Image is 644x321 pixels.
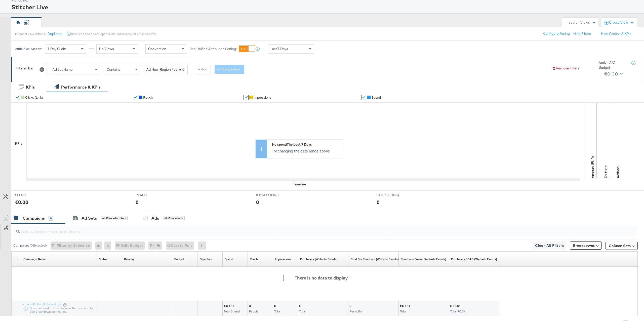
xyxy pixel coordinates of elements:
[350,257,399,261] div: Cost Per Purchase (Website Events)
[535,243,564,249] span: Clear All Filters
[256,198,259,206] div: 0
[272,142,341,147] div: No spend The Last 7 Days
[15,193,53,197] span: SPEND
[133,95,138,100] a: ✔
[124,257,135,261] div: Delivery
[199,257,212,261] a: Your campaign's objective.
[23,257,46,261] a: Your campaign name.
[15,32,46,36] div: Personal View Actions:
[82,215,97,221] div: Ad Sets
[143,96,153,99] span: Reach
[609,20,634,25] div: Create View
[13,243,47,248] div: Campaigns ( 0 Selected)
[11,3,638,11] div: Stitcher Live
[350,257,399,261] a: The average cost for each purchase tracked by your Custom Audience pixel on your website after pe...
[606,242,638,250] button: Column Sets
[275,257,291,261] a: The number of times your ad was served. On mobile apps an ad is counted as served the first time ...
[371,96,381,99] span: Spend
[20,224,579,234] input: Search Campaigns by Name, ID or Objective
[300,257,338,261] a: The number of times a purchase was made tracked by your Custom Audience pixel on your website aft...
[151,215,159,221] div: Ads
[569,20,596,25] div: Search Views
[270,47,288,51] span: Last 7 Days
[401,257,446,261] a: The total value of the purchase actions tracked by your Custom Audience pixel on your website aft...
[148,47,166,51] span: Conversion
[144,65,188,74] input: Enter a search term
[573,31,591,36] button: Hide Filters
[136,198,139,206] div: 0
[275,257,291,261] div: Impressions
[540,29,573,38] button: Configure Pacing
[283,275,355,281] h4: There is no data to display
[48,31,62,36] button: Duplicate
[377,198,380,206] div: 0
[451,257,497,261] a: The total value of the purchase actions divided by spend tracked by your Custom Audience pixel on...
[15,47,42,51] div: Attribution Window:
[174,257,184,261] a: The maximum amount you're willing to spend on your ads, on average each day or over the lifetime ...
[23,257,46,261] div: Campaign Name
[23,215,45,221] div: Campaigns
[244,95,249,100] a: ✔
[16,66,33,71] div: Filtered By:
[25,96,43,99] span: Clicks (Link)
[61,84,101,90] div: Performance & KPIs
[601,31,631,36] button: Hide Graphs & KPIs
[71,32,156,36] div: Save, edit and delete options are unavailable for personal view.
[570,242,602,250] button: Breakdowns
[53,67,73,72] span: Ad Set Name
[99,47,114,51] span: No Views
[189,47,237,51] label: Use Unified Attribution Setting:
[99,257,107,261] div: Status
[124,257,135,261] a: Reflects the ability of your Ad Campaign to achieve delivery based on ad states, schedule and bud...
[199,257,212,261] div: Objective
[361,95,366,100] a: ✔
[49,216,53,221] div: 0
[107,67,120,72] span: Contains
[250,257,258,261] div: Reach
[95,242,104,250] div: 0
[101,216,128,221] div: All Filtered Ad Sets
[377,193,414,197] span: CLICKS (LINK)
[401,257,446,261] div: Purchases Value (Website Events)
[163,216,185,221] div: All Filtered Ads
[48,47,67,51] span: 1 Day Clicks
[15,198,28,206] div: €0.00
[174,257,184,261] div: Budget
[195,65,211,74] button: + Add
[599,60,626,70] div: Active A/C Budget
[256,193,294,197] span: IMPRESSIONS
[254,96,271,99] span: Impressions
[533,242,566,250] button: Clear All Filters
[15,95,20,100] a: ✔
[136,193,173,197] span: REACH
[552,66,579,71] button: Remove Filters
[225,257,233,261] div: Spend
[26,84,35,90] div: KPIs
[451,257,497,261] div: Purchases ROAS (Website Events)
[300,257,338,261] div: Purchases (Website Events)
[604,70,618,78] div: €0.00
[602,70,624,78] button: €0.00
[272,148,341,153] p: Try changing the date range above
[250,257,258,261] a: The number of people your ad was served to.
[99,257,107,261] a: Shows the current state of your Ad Campaign.
[225,257,233,261] a: The total amount spent to date.
[24,21,29,26] div: SM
